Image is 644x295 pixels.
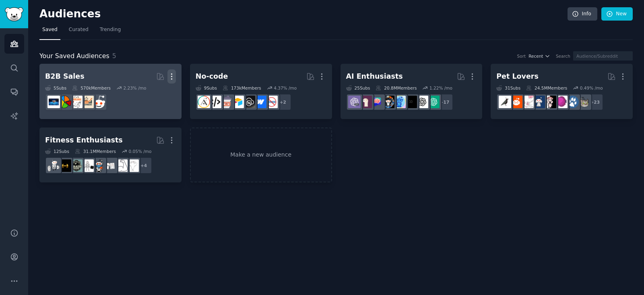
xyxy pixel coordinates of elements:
img: birding [499,96,511,108]
img: ArtificialInteligence [405,96,417,108]
div: 20.8M Members [376,85,417,91]
img: Airtable [231,96,244,108]
div: + 17 [436,94,453,111]
img: workout [59,159,71,172]
img: Adalo [198,96,210,108]
span: Recent [528,53,543,59]
div: 4.37 % /mo [274,85,297,91]
div: 2.23 % /mo [123,85,146,91]
div: 9 Sub s [196,85,217,91]
img: aiArt [382,96,394,108]
img: parrots [544,96,556,108]
img: artificial [393,96,406,108]
div: 570k Members [72,85,111,91]
div: Sort [517,53,526,59]
a: Make a new audience [190,128,332,183]
div: 24.5M Members [526,85,567,91]
img: Fitness [126,159,139,172]
img: Aquariums [555,96,568,108]
div: + 2 [275,94,291,111]
img: loseit [104,159,116,172]
a: Fitness Enthusiasts12Subs31.1MMembers0.05% /mo+4Fitnessstrength_trainingloseitHealthGYMGymMotivat... [39,128,182,183]
a: No-code9Subs173kMembers4.37% /mo+2nocodewebflowNoCodeSaaSAirtablenocodelowcodeNoCodeMovementAdalo [190,64,332,119]
h2: Audiences [39,8,568,21]
img: NoCodeMovement [209,96,221,108]
img: OpenAI [416,96,428,108]
button: Recent [528,53,550,59]
span: Your Saved Audiences [39,51,109,61]
div: 12 Sub s [45,149,69,154]
div: 0.05 % /mo [128,149,151,154]
a: New [601,7,633,21]
div: 5 Sub s [45,85,66,91]
a: Info [568,7,597,21]
img: nocodelowcode [220,96,233,108]
img: salestechniques [81,96,94,108]
input: Audience/Subreddit [573,51,633,61]
img: LocalLLaMA [359,96,372,108]
div: AI Enthusiasts [346,71,403,82]
img: weightroom [47,159,60,172]
img: NoCodeSaaS [243,96,255,108]
a: B2B Sales5Subs570kMembers2.23% /mosalessalestechniquesb2b_salesB2BSalesB_2_B_Selling_Tips [39,64,182,119]
a: Curated [66,23,91,40]
img: b2b_sales [70,96,83,108]
img: ChatGPTPromptGenius [371,96,383,108]
a: Saved [39,23,60,40]
img: dogswithjobs [533,96,545,108]
span: Curated [69,26,89,33]
img: BeardedDragons [510,96,522,108]
img: sales [93,96,105,108]
div: + 4 [135,157,152,174]
img: GYM [81,159,94,172]
img: dogs [566,96,579,108]
div: 31 Sub s [496,85,520,91]
span: 5 [112,52,116,60]
div: B2B Sales [45,71,85,82]
a: Trending [97,23,124,40]
img: GymMotivation [70,159,83,172]
div: 1.22 % /mo [429,85,452,91]
div: Fitness Enthusiasts [45,135,123,145]
a: Pet Lovers31Subs24.5MMembers0.49% /mo+23catsdogsAquariumsparrotsdogswithjobsRATSBeardedDragonsbir... [491,64,633,119]
img: ChatGPTPro [348,96,361,108]
div: Search [556,53,570,59]
img: cats [578,96,590,108]
img: RATS [521,96,534,108]
div: Pet Lovers [496,71,539,82]
div: No-code [196,71,228,82]
div: 173k Members [223,85,261,91]
span: Saved [42,26,58,33]
a: AI Enthusiasts25Subs20.8MMembers1.22% /mo+17ChatGPTOpenAIArtificialInteligenceartificialaiArtChat... [341,64,483,119]
img: ChatGPT [427,96,440,108]
span: Trending [100,26,121,33]
img: GummySearch logo [5,7,23,21]
div: 31.1M Members [75,149,116,154]
img: B_2_B_Selling_Tips [47,96,60,108]
img: nocode [265,96,278,108]
img: Health [93,159,105,172]
div: 25 Sub s [346,85,370,91]
div: + 23 [586,94,603,111]
img: strength_training [115,159,128,172]
div: 0.49 % /mo [580,85,603,91]
img: B2BSales [59,96,71,108]
img: webflow [254,96,266,108]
